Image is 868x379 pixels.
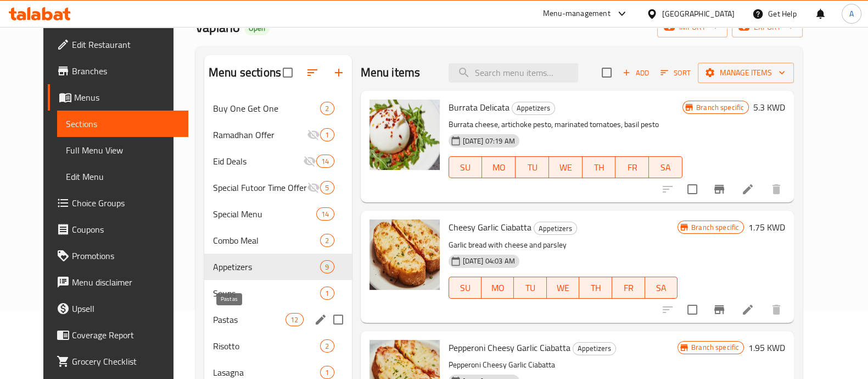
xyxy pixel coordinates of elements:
span: Full Menu View [66,144,180,157]
span: TH [587,160,612,175]
span: SU [453,280,477,296]
span: Lasagna [213,366,320,379]
p: Pepperoni Cheesy Garlic Ciabatta [449,358,677,372]
span: FR [620,160,645,175]
div: Open [244,22,270,35]
div: Appetizers [573,342,616,355]
span: WE [551,280,575,296]
span: 12 [286,315,303,325]
span: Select to update [681,298,704,321]
span: Coverage Report [72,328,180,342]
span: Buy One Get One [213,102,320,115]
button: MO [482,156,516,178]
button: TU [514,277,547,299]
span: Appetizers [573,342,615,355]
a: Edit menu item [741,303,754,316]
span: Ramadhan Offer [213,128,307,141]
span: Branch specific [687,342,743,353]
button: FR [615,156,649,178]
span: import [666,20,719,34]
span: [DATE] 04:03 AM [458,256,519,266]
img: Burrata Delicata [369,100,440,170]
span: Coupons [72,223,180,236]
button: Manage items [698,63,794,83]
span: SA [649,280,674,296]
div: Pastas12edit [204,306,352,333]
span: Menus [74,91,180,104]
span: 14 [317,209,333,219]
span: 9 [321,262,333,272]
span: WE [553,160,578,175]
svg: Inactive section [307,128,320,141]
span: Grocery Checklist [72,355,180,368]
a: Coverage Report [48,322,188,348]
span: Special Futoor Time Offers [213,181,307,194]
span: Special Menu [213,207,316,221]
button: delete [763,176,789,202]
button: Sort [658,64,693,81]
h6: 5.3 KWD [753,100,785,115]
span: Risotto [213,339,320,353]
span: Pastas [213,313,285,326]
button: FR [612,277,645,299]
span: Sort items [653,64,698,81]
button: WE [549,156,583,178]
span: Manage items [707,66,785,80]
a: Menu disclaimer [48,269,188,295]
span: Sort sections [299,59,326,86]
div: items [285,313,303,326]
a: Choice Groups [48,190,188,216]
button: TU [516,156,549,178]
button: WE [547,277,580,299]
span: Select section [595,61,618,84]
span: Edit Restaurant [72,38,180,51]
span: MO [486,160,511,175]
div: Special Futoor Time Offers5 [204,174,352,201]
span: Branches [72,64,180,78]
a: Edit Restaurant [48,31,188,58]
input: search [449,63,578,83]
div: Appetizers9 [204,254,352,280]
img: Cheesy Garlic Ciabatta [369,219,440,290]
h2: Menu items [361,64,421,81]
button: Branch-specific-item [706,176,732,202]
button: SU [449,277,481,299]
span: Appetizers [213,260,320,273]
div: [GEOGRAPHIC_DATA] [662,8,735,20]
button: edit [312,311,329,328]
a: Sections [57,111,188,137]
span: Upsell [72,302,180,315]
span: FR [617,280,641,296]
a: Coupons [48,216,188,243]
svg: Inactive section [303,155,316,168]
svg: Inactive section [307,181,320,194]
span: 1 [321,130,333,140]
div: Menu-management [543,7,611,20]
span: Menu disclaimer [72,276,180,289]
span: Branch specific [692,102,748,113]
span: Burrata Delicata [449,99,509,116]
a: Grocery Checklist [48,348,188,375]
a: Edit Menu [57,163,188,190]
span: SA [653,160,678,175]
button: Branch-specific-item [706,296,732,323]
span: Combo Meal [213,234,320,247]
span: TH [584,280,608,296]
div: items [320,287,334,300]
div: Eid Deals14 [204,148,352,174]
a: Promotions [48,243,188,269]
span: Promotions [72,249,180,262]
button: SU [449,156,483,178]
button: SA [645,277,678,299]
p: Garlic bread with cheese and parsley [449,238,677,252]
span: Edit Menu [66,170,180,183]
h6: 1.75 KWD [748,219,785,235]
button: SA [649,156,682,178]
span: Select all sections [276,61,299,84]
span: TU [520,160,545,175]
div: items [320,102,334,115]
button: delete [763,296,789,323]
